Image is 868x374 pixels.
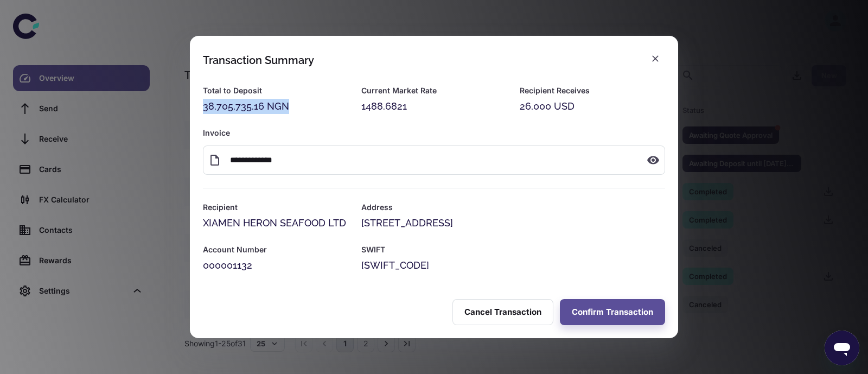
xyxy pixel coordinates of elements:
[361,244,665,256] h6: SWIFT
[361,99,507,114] div: 1488.6821
[520,85,665,97] h6: Recipient Receives
[203,85,348,97] h6: Total to Deposit
[203,99,348,114] div: 38,705,735.16 NGN
[452,299,553,325] button: Cancel Transaction
[203,258,348,273] div: 000001132
[203,215,348,231] div: XIAMEN HERON SEAFOOD LTD
[203,54,314,67] div: Transaction Summary
[203,127,665,139] h6: Invoice
[361,215,665,231] div: [STREET_ADDRESS]
[361,258,665,273] div: [SWIFT_CODE]
[361,201,665,213] h6: Address
[203,244,348,256] h6: Account Number
[203,201,348,213] h6: Recipient
[825,331,859,365] iframe: Button to launch messaging window
[520,99,665,114] div: 26,000 USD
[361,85,507,97] h6: Current Market Rate
[560,299,665,325] button: Confirm Transaction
